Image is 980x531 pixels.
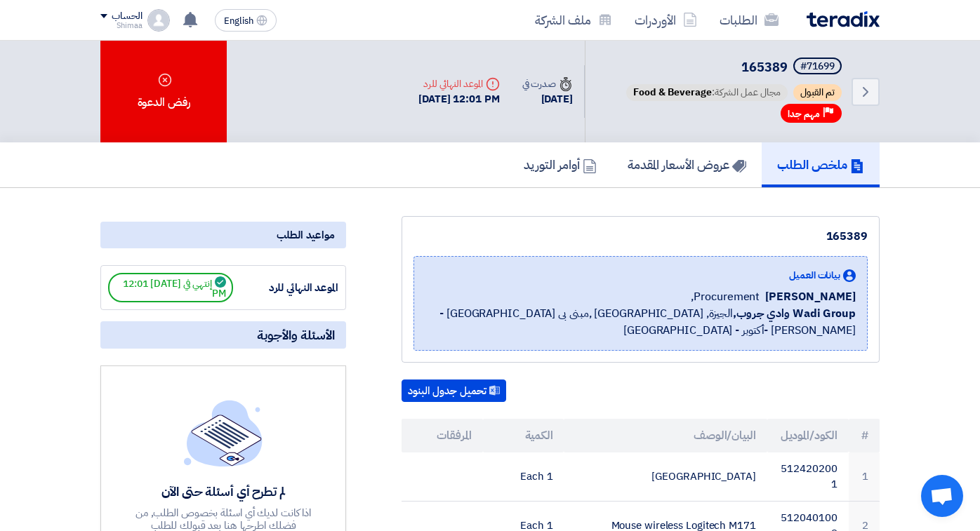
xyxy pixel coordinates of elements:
img: profile_test.png [147,9,170,32]
b: Wadi Group وادي جروب, [733,305,856,322]
div: 165389 [413,228,868,245]
td: [GEOGRAPHIC_DATA] [564,452,767,502]
a: عروض الأسعار المقدمة [612,142,762,187]
th: المرفقات [402,419,483,452]
span: Food & Beverage [633,85,712,100]
button: تحميل جدول البنود [402,379,506,402]
div: صدرت في [522,76,573,91]
div: الحساب [112,11,142,22]
span: مهم جدا [788,107,820,121]
span: بيانات العميل [789,268,840,283]
td: 5124202001 [767,452,849,502]
th: البيان/الوصف [564,419,767,452]
button: English [215,9,277,32]
h5: 165389 [623,58,845,77]
span: الأسئلة والأجوبة [257,327,335,343]
span: مجال عمل الشركة: [626,84,788,101]
a: الطلبات [708,4,790,36]
div: الموعد النهائي للرد [233,280,338,296]
span: [PERSON_NAME] [765,288,856,305]
a: ملخص الطلب [762,142,880,187]
span: 165389 [741,58,788,76]
img: Teradix logo [807,11,880,27]
div: لم تطرح أي أسئلة حتى الآن [121,483,326,499]
a: الأوردرات [623,4,708,36]
span: إنتهي في [DATE] 12:01 PM [108,273,233,302]
a: ملف الشركة [524,4,623,36]
span: تم القبول [793,84,842,101]
h5: عروض الأسعار المقدمة [628,156,746,173]
div: #71699 [800,62,835,72]
th: # [849,419,880,452]
div: رفض الدعوة [100,41,227,142]
th: الكمية [483,419,564,452]
h5: ملخص الطلب [777,156,864,173]
div: [DATE] [522,91,573,107]
img: empty_state_list.svg [184,400,263,466]
div: [DATE] 12:01 PM [418,91,500,107]
a: أوامر التوريد [508,142,612,187]
div: Open chat [921,475,963,517]
th: الكود/الموديل [767,419,849,452]
div: مواعيد الطلب [100,222,346,248]
td: 1 [849,452,880,502]
span: الجيزة, [GEOGRAPHIC_DATA] ,مبنى بى [GEOGRAPHIC_DATA] - [PERSON_NAME] -أكتوبر - [GEOGRAPHIC_DATA] [425,305,856,339]
div: الموعد النهائي للرد [418,76,500,91]
span: Procurement, [691,288,760,305]
div: Shimaa [100,22,142,29]
span: English [224,16,253,26]
td: 1 Each [483,452,564,502]
h5: أوامر التوريد [524,156,597,173]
